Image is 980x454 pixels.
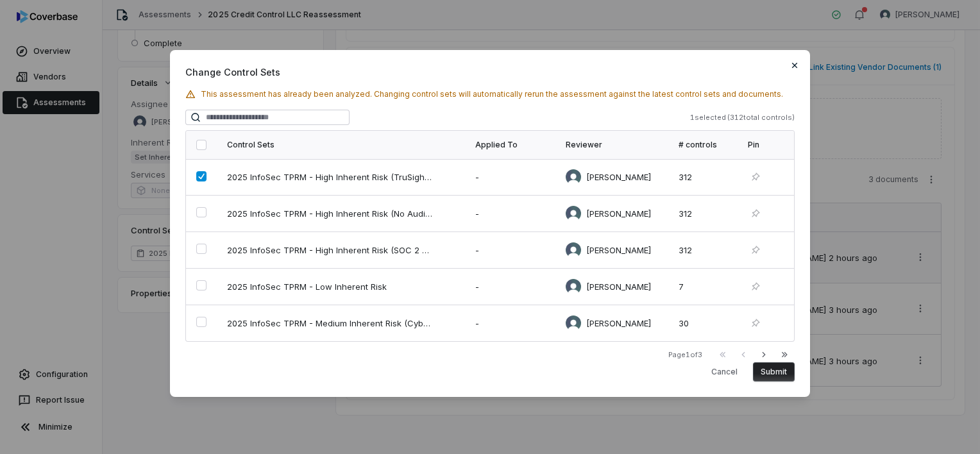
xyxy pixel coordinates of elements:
td: 312 [668,196,738,232]
span: - [475,318,479,328]
span: This assessment has already been analyzed. Changing control sets will automatically rerun the ass... [201,89,783,99]
td: 7 [668,269,738,305]
td: 312 [668,159,738,196]
img: Curtis Nohl avatar [566,206,581,221]
span: - [475,172,479,182]
div: Reviewer [566,140,658,150]
td: 30 [668,305,738,342]
span: 2025 InfoSec TPRM - Medium Inherent Risk (Cyber GRX Supported) [227,317,432,329]
button: Cancel [704,362,745,382]
img: Curtis Nohl avatar [566,279,581,294]
div: Page 1 of 3 [668,350,702,360]
span: [PERSON_NAME] [586,317,651,330]
div: Applied To [475,140,545,150]
span: [PERSON_NAME] [586,244,651,257]
div: # controls [679,140,727,150]
div: Control Sets [227,140,455,150]
span: [PERSON_NAME] [586,281,651,294]
span: Change Control Sets [185,65,795,79]
span: 2025 InfoSec TPRM - High Inherent Risk (SOC 2 Supported) [227,244,432,256]
span: ( 312 total controls) [727,113,795,122]
td: 312 [668,232,738,269]
span: - [475,245,479,255]
span: 2025 InfoSec TPRM - Low Inherent Risk [227,281,432,292]
img: Curtis Nohl avatar [566,169,581,185]
span: [PERSON_NAME] [586,171,651,184]
span: 2025 InfoSec TPRM - High Inherent Risk (No Audit Report) [227,208,432,219]
img: Curtis Nohl avatar [566,242,581,258]
button: Submit [753,362,795,382]
img: Curtis Nohl avatar [566,315,581,331]
span: - [475,208,479,219]
span: 1 selected [690,113,726,122]
span: 2025 InfoSec TPRM - High Inherent Risk (TruSight Supported) [227,171,432,183]
span: - [475,282,479,292]
div: Pin [748,140,784,150]
span: [PERSON_NAME] [586,208,651,221]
